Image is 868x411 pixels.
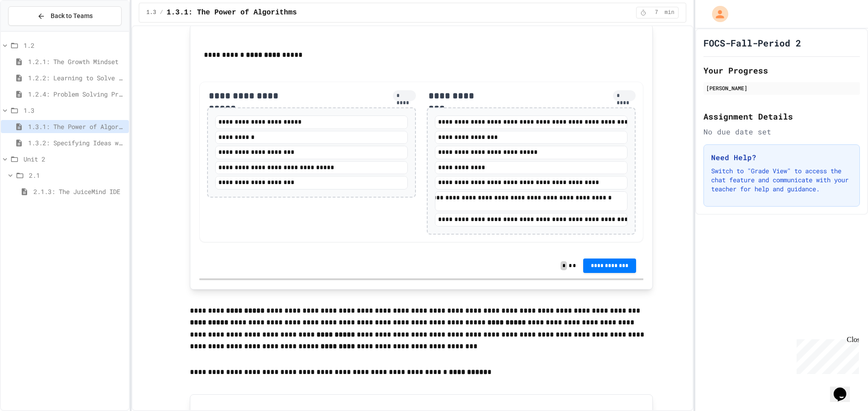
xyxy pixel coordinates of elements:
span: 1.2.1: The Growth Mindset [28,57,125,66]
div: No due date set [703,126,860,137]
h3: Need Help? [711,152,852,163]
span: 1.3.2: Specifying Ideas with Pseudocode [28,138,125,148]
span: min [665,9,675,16]
span: 1.3.1: The Power of Algorithms [167,7,297,18]
iframe: chat widget [830,375,859,402]
span: 1.3 [24,106,125,115]
span: / [160,9,163,16]
button: Back to Teams [8,6,122,26]
span: 1.2.2: Learning to Solve Hard Problems [28,73,125,83]
h2: Your Progress [703,64,860,77]
h2: Assignment Details [703,110,860,123]
iframe: chat widget [793,336,859,374]
span: 2.1.3: The JuiceMind IDE [33,187,125,196]
span: Back to Teams [51,11,93,21]
span: 1.3 [146,9,156,16]
span: 1.3.1: The Power of Algorithms [28,122,125,131]
span: 1.2 [24,41,125,50]
p: Switch to "Grade View" to access the chat feature and communicate with your teacher for help and ... [711,166,852,194]
span: 7 [649,9,664,16]
span: Unit 2 [24,154,125,164]
h1: FOCS-Fall-Period 2 [703,37,801,49]
div: Chat with us now!Close [4,4,62,57]
div: [PERSON_NAME] [706,84,857,92]
span: 2.1 [29,171,125,180]
span: 1.2.4: Problem Solving Practice [28,89,125,99]
div: My Account [703,4,731,24]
